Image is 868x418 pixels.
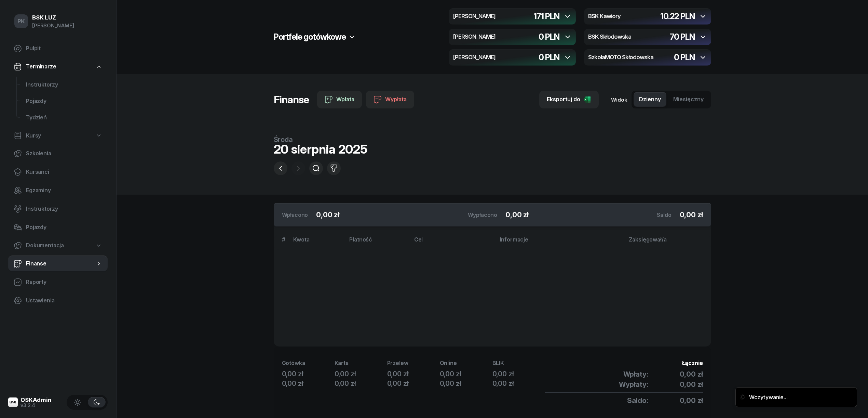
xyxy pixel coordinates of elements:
span: PK [17,18,25,24]
th: Kwota [289,235,345,250]
a: Kursanci [8,164,108,180]
button: BSK Kawiory10.22 PLN [584,8,711,25]
div: [PERSON_NAME] [32,21,74,30]
div: Przelew [387,359,440,368]
div: 0,00 zł [440,379,492,388]
div: 20 sierpnia 2025 [274,143,367,155]
a: Szkolenia [8,145,108,162]
th: Zaksięgował/a [625,235,711,250]
img: logo-xs@2x.png [8,397,18,407]
button: [PERSON_NAME]0 PLN [449,29,576,45]
div: Online [440,359,492,368]
div: 0 PLN [539,33,559,41]
button: Eksportuj do [539,91,599,108]
a: Dokumentacja [8,238,108,253]
div: BSK LUZ [32,15,74,21]
span: Dokumentacja [26,241,64,250]
div: 0,00 zł [282,369,335,379]
span: Pulpit [26,44,102,53]
span: Instruktorzy [26,205,102,213]
span: Tydzień [26,113,102,122]
div: Saldo [657,211,671,219]
span: Pojazdy [26,223,102,232]
a: Kursy [8,128,108,144]
button: Wpłata [317,91,362,108]
a: Pojazdy [21,93,108,109]
div: Wypłacono [468,211,498,219]
div: 0,00 zł [387,369,440,379]
a: Pulpit [8,40,108,57]
div: 0 PLN [674,53,694,62]
div: 0,00 zł [387,379,440,388]
button: Wypłata [366,91,414,108]
span: Kursy [26,131,41,140]
a: Finanse [8,256,108,272]
div: 171 PLN [533,12,559,21]
button: SzkołaMOTO Skłodowska0 PLN [584,49,711,66]
span: Egzaminy [26,186,102,195]
button: [PERSON_NAME]0 PLN [449,49,576,66]
span: Kursanci [26,168,102,177]
div: Wpłacono [282,211,308,219]
a: Instruktorzy [8,201,108,217]
span: Raporty [26,278,102,287]
a: Tydzień [21,109,108,126]
h4: [PERSON_NAME] [453,34,496,40]
th: Cel [410,235,496,250]
h2: Portfele gotówkowe [274,31,346,42]
div: 10.22 PLN [660,12,694,21]
a: Egzaminy [8,182,108,199]
div: Wczytywanie... [749,393,788,401]
span: Instruktorzy [26,80,102,89]
span: Szkolenia [26,149,102,158]
h1: Finanse [274,93,309,106]
span: Miesięczny [673,95,704,104]
div: Wypłata [374,95,407,104]
a: Ustawienia [8,292,108,309]
span: Ustawienia [26,296,102,305]
div: Łącznie [545,359,703,368]
div: 70 PLN [670,33,695,41]
button: [PERSON_NAME]171 PLN [449,8,576,25]
span: Wpłaty: [623,369,648,379]
h4: BSK Kawiory [588,13,621,19]
a: Instruktorzy [21,77,108,93]
div: Wpłata [325,95,354,104]
div: 0,00 zł [282,379,335,388]
div: 0,00 zł [335,379,387,388]
span: Saldo: [627,396,648,405]
h4: BSK Skłodowska [588,34,631,40]
th: # [274,235,289,250]
div: 0 PLN [539,53,559,62]
span: Finanse [26,259,95,268]
button: Miesięczny [668,92,709,107]
span: Terminarze [26,62,56,71]
th: Płatność [345,235,410,250]
div: środa [274,136,367,143]
span: Dzienny [639,95,661,104]
div: Eksportuj do [547,95,591,104]
a: Terminarze [8,59,108,75]
a: Pojazdy [8,219,108,236]
div: 0,00 zł [335,369,387,379]
span: Pojazdy [26,97,102,106]
h4: [PERSON_NAME] [453,54,496,61]
a: Raporty [8,274,108,290]
span: Wypłaty: [619,380,648,389]
div: Gotówka [282,359,335,368]
button: BSK Skłodowska70 PLN [584,29,711,45]
th: Informacje [496,235,625,250]
div: BLIK [492,359,545,368]
div: Karta [335,359,387,368]
div: 0,00 zł [492,369,545,379]
div: 0,00 zł [440,369,492,379]
div: 0,00 zł [492,379,545,388]
h4: SzkołaMOTO Skłodowska [588,54,653,61]
h4: [PERSON_NAME] [453,13,496,19]
div: OSKAdmin [21,397,52,403]
div: v3.2.4 [21,403,52,408]
button: Dzienny [634,92,666,107]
